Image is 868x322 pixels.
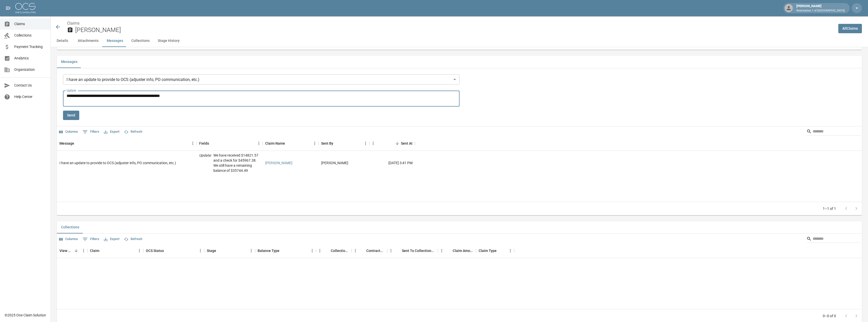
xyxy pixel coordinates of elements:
button: Send [63,111,79,120]
p: 0–0 of 0 [823,313,836,318]
div: Claim Amount [453,244,474,258]
a: [PERSON_NAME] [265,160,292,165]
button: Collections [57,221,83,233]
div: © 2025 One Claim Solution [5,313,46,318]
div: Claim [87,244,143,258]
div: View Collection [57,244,87,258]
button: Stage History [154,35,184,47]
button: Sort [446,247,453,254]
p: We have received $14821.57 and a check for $45967.38. We still have a remaining balance of $35744.49 [213,153,260,173]
div: Sent At [401,136,413,150]
button: Show filters [81,235,101,243]
label: Update [67,88,76,93]
button: Sort [74,140,81,147]
button: Show filters [81,128,101,136]
div: Sent At [369,136,415,150]
button: Sort [359,247,366,254]
button: Menu [197,247,204,255]
img: ocs-logo-white-transparent.png [15,3,36,13]
span: Analytics [14,56,46,61]
button: Menu [316,247,324,255]
button: Sort [497,247,504,254]
div: Claim Amount [438,244,476,258]
div: Fields [199,136,209,150]
button: Sort [216,247,223,254]
span: Claims [14,21,46,27]
div: Claim Name [263,136,319,150]
button: open drawer [3,3,13,13]
div: Contractor Amount [366,244,385,258]
div: [PERSON_NAME] [794,4,847,13]
p: Restoration 1 of [GEOGRAPHIC_DATA] [796,9,845,13]
div: Sent By [321,136,333,150]
button: Sort [324,247,331,254]
button: Collections [127,35,154,47]
div: Message [57,136,197,150]
button: Menu [387,247,395,255]
div: Claim [90,244,99,258]
button: Sort [279,247,287,254]
button: Menu [308,247,316,255]
button: Sort [394,140,401,147]
div: Sent To Collections Date [402,244,435,258]
a: Claims [67,21,80,26]
button: Refresh [123,235,144,243]
span: Help Center [14,94,46,99]
div: [DATE] 3:41 PM [369,151,415,175]
button: Attachments [74,35,103,47]
div: Sent By [319,136,369,150]
span: Organization [14,67,46,72]
button: Select columns [58,128,79,136]
div: Amanda Murry [321,160,348,165]
div: Contractor Amount [352,244,387,258]
button: Menu [247,247,255,255]
button: Menu [438,247,446,255]
button: Sort [209,140,216,147]
div: Stage [207,244,216,258]
button: Menu [311,140,319,147]
span: Payment Tracking [14,44,46,49]
nav: breadcrumb [67,20,834,26]
div: Balance Type [258,244,279,258]
div: Stage [204,244,255,258]
div: Balance Type [255,244,316,258]
button: Refresh [123,128,144,136]
div: related-list tabs [57,56,862,68]
div: Claim Type [476,244,514,258]
button: Export [103,235,121,243]
button: Sort [285,140,292,147]
div: OCS Status [143,244,204,258]
button: Menu [255,140,263,147]
button: Export [103,128,121,136]
div: Collections Fee [316,244,352,258]
div: Message [59,136,74,150]
button: Sort [395,247,402,254]
a: AllClaims [838,24,862,33]
div: Search [807,127,861,137]
div: Fields [197,136,263,150]
div: View Collection [59,244,73,258]
button: Messages [57,56,82,68]
button: Select columns [58,235,79,243]
div: I have an update to provide to OCS (adjuster info, PO communication, etc.) [59,160,176,165]
button: Menu [362,140,369,147]
div: Claim Name [265,136,285,150]
span: Collections [14,33,46,38]
div: anchor tabs [51,35,868,47]
div: I have an update to provide to OCS (adjuster info, PO communication, etc.) [63,74,460,84]
h2: [PERSON_NAME] [75,26,834,34]
button: Menu [189,140,197,147]
button: Menu [352,247,359,255]
div: Claim Type [479,244,497,258]
button: Sort [164,247,171,254]
div: related-list tabs [57,221,862,233]
button: Menu [80,247,87,255]
button: Menu [136,247,143,255]
button: Sort [99,247,106,254]
div: OCS Status [146,244,164,258]
p: 1–1 of 1 [823,206,836,211]
div: Sent To Collections Date [387,244,438,258]
button: Sort [333,140,340,147]
div: Collections Fee [331,244,349,258]
button: Menu [507,247,514,255]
